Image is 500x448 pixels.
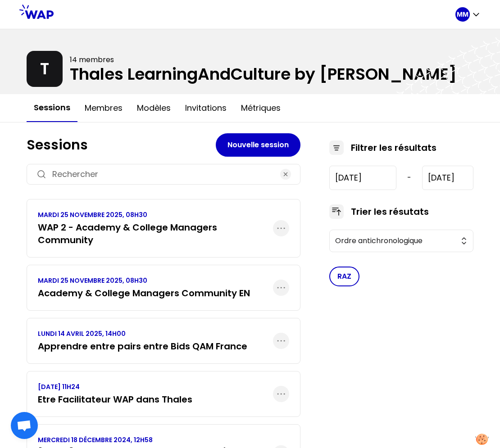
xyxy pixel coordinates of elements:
p: MARDI 25 NOVEMBRE 2025, 08H30 [38,210,273,219]
button: MM [455,7,481,22]
h1: Sessions [27,137,216,153]
button: Ordre antichronologique [329,230,473,252]
h3: Apprendre entre pairs entre Bids QAM France [38,340,247,353]
h3: Filtrer les résultats [351,141,436,154]
p: MARDI 25 NOVEMBRE 2025, 08H30 [38,276,250,285]
button: Invitations [178,95,234,122]
h3: Academy & College Managers Community EN [38,287,250,299]
a: LUNDI 14 AVRIL 2025, 14H00Apprendre entre pairs entre Bids QAM France [38,329,247,353]
button: Métriques [234,95,288,122]
a: MARDI 25 NOVEMBRE 2025, 08H30Academy & College Managers Community EN [38,276,250,299]
span: - [407,172,411,183]
p: MERCREDI 18 DÉCEMBRE 2024, 12H58 [38,435,273,444]
button: Modèles [130,95,178,122]
h3: Etre Facilitateur WAP dans Thales [38,393,192,406]
a: MARDI 25 NOVEMBRE 2025, 08H30WAP 2 - Academy & College Managers Community [38,210,273,246]
button: Nouvelle session [216,133,300,157]
p: MM [457,10,468,19]
button: RAZ [329,267,359,286]
p: LUNDI 14 AVRIL 2025, 14H00 [38,329,247,338]
h3: Trier les résutats [351,205,429,218]
input: Rechercher [52,168,275,181]
button: Sessions [27,94,77,122]
span: Ordre antichronologique [335,235,455,246]
h3: WAP 2 - Academy & College Managers Community [38,221,273,246]
a: [DATE] 11H24Etre Facilitateur WAP dans Thales [38,382,192,406]
input: YYYY-M-D [329,166,396,190]
div: Ouvrir le chat [11,412,38,439]
input: YYYY-M-D [422,166,473,190]
p: [DATE] 11H24 [38,382,192,391]
button: Membres [77,95,130,122]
